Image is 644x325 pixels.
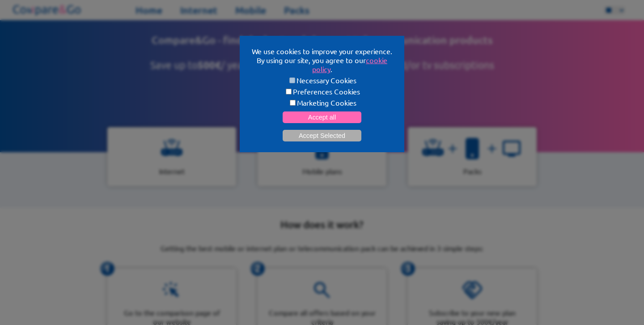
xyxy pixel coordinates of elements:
input: Marketing Cookies [290,100,296,106]
p: We use cookies to improve your experience. By using our site, you agree to our . [250,47,394,73]
input: Necessary Cookies [289,77,295,83]
label: Preferences Cookies [250,87,394,96]
a: cookie policy [312,56,388,73]
label: Marketing Cookies [250,98,394,107]
input: Preferences Cookies [286,89,292,94]
button: Accept all [283,111,361,123]
label: Necessary Cookies [250,76,394,85]
button: Accept Selected [283,130,361,141]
